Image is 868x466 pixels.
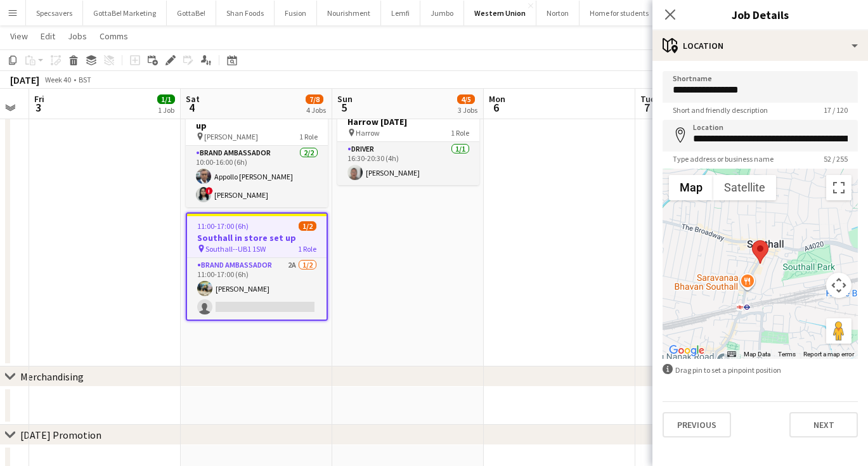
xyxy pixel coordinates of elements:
[186,212,328,321] app-job-card: 11:00-17:00 (6h)1/2Southall in store set up Southall--UB1 1SW1 RoleBrand Ambassador2A1/211:00-17:...
[778,351,796,358] a: Terms (opens in new tab)
[420,1,464,25] button: Jumbo
[63,28,92,44] a: Jobs
[205,244,266,254] span: Southall--UB1 1SW
[652,6,868,23] h3: Job Details
[487,100,505,115] span: 6
[356,128,380,138] span: Harrow
[337,93,353,105] span: Sun
[10,30,28,42] span: View
[337,98,479,185] app-job-card: 16:30-20:30 (4h)1/1Harrow [DATE] Harrow1 RoleDriver1/116:30-20:30 (4h)[PERSON_NAME]
[669,175,713,200] button: Show street map
[186,90,328,207] app-job-card: 10:00-16:00 (6h)2/2[PERSON_NAME] in store set up [PERSON_NAME]1 RoleBrand Ambassador2/210:00-16:0...
[536,1,580,25] button: Norton
[184,100,200,115] span: 4
[10,74,39,86] div: [DATE]
[204,132,258,141] span: [PERSON_NAME]
[186,93,200,105] span: Sat
[813,105,858,115] span: 17 / 120
[381,1,420,25] button: Lemfi
[727,350,736,359] button: Keyboard shortcuts
[32,100,44,115] span: 3
[186,108,328,131] h3: [PERSON_NAME] in store set up
[457,94,475,104] span: 4/5
[652,30,868,61] div: Location
[640,93,655,105] span: Tue
[663,154,784,164] span: Type address or business name
[744,350,770,359] button: Map Data
[580,1,659,25] button: Home for students
[216,1,275,25] button: Shan Foods
[826,175,852,200] button: Toggle fullscreen view
[5,28,33,44] a: View
[299,221,316,231] span: 1/2
[205,187,213,195] span: !
[157,94,175,104] span: 1/1
[789,412,858,437] button: Next
[34,93,44,105] span: Fri
[299,132,318,141] span: 1 Role
[666,342,708,359] a: Open this area in Google Maps (opens a new window)
[335,100,353,115] span: 5
[826,273,852,298] button: Map camera controls
[826,318,852,344] button: Drag Pegman onto the map to open Street View
[666,342,708,359] img: Google
[158,105,174,115] div: 1 Job
[275,1,317,25] button: Fusion
[42,75,74,84] span: Week 40
[41,30,55,42] span: Edit
[306,105,326,115] div: 4 Jobs
[26,1,83,25] button: Specsavers
[306,94,323,104] span: 7/8
[663,364,858,376] div: Drag pin to set a pinpoint position
[100,30,128,42] span: Comms
[20,429,101,441] div: [DATE] Promotion
[713,175,776,200] button: Show satellite imagery
[20,370,84,383] div: Merchandising
[187,232,327,243] h3: Southall in store set up
[663,412,731,437] button: Previous
[298,244,316,254] span: 1 Role
[317,1,381,25] button: Nourishment
[68,30,87,42] span: Jobs
[197,221,249,231] span: 11:00-17:00 (6h)
[458,105,477,115] div: 3 Jobs
[36,28,60,44] a: Edit
[83,1,167,25] button: GottaBe! Marketing
[464,1,536,25] button: Western Union
[186,146,328,207] app-card-role: Brand Ambassador2/210:00-16:00 (6h)Appollo [PERSON_NAME]![PERSON_NAME]
[663,105,778,115] span: Short and friendly description
[803,351,854,358] a: Report a map error
[489,93,505,105] span: Mon
[187,258,327,320] app-card-role: Brand Ambassador2A1/211:00-17:00 (6h)[PERSON_NAME]
[813,154,858,164] span: 52 / 255
[451,128,469,138] span: 1 Role
[337,142,479,185] app-card-role: Driver1/116:30-20:30 (4h)[PERSON_NAME]
[167,1,216,25] button: GottaBe!
[79,75,91,84] div: BST
[638,100,655,115] span: 7
[94,28,133,44] a: Comms
[337,116,479,127] h3: Harrow [DATE]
